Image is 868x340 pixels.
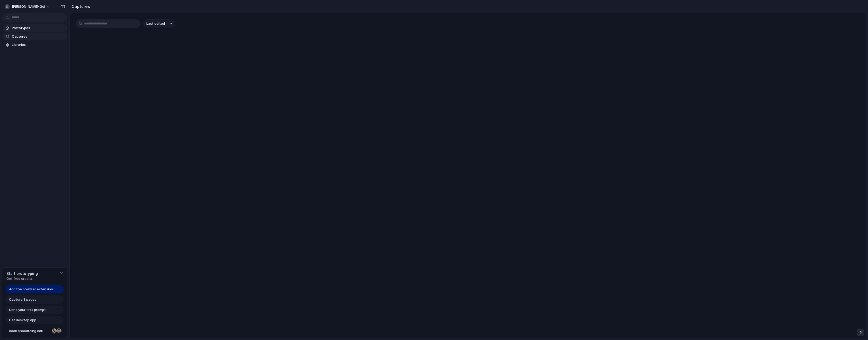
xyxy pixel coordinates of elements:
[3,3,53,11] button: [PERSON_NAME]-gel
[5,285,64,293] a: Add the browser extension
[69,3,90,10] h2: Captures
[3,41,67,49] a: Libraries
[146,21,165,26] span: Last edited
[12,25,65,31] span: Prototypes
[9,297,36,302] span: Capture 3 pages
[6,276,38,281] span: Get free credits
[3,33,67,40] a: Captures
[12,42,65,47] span: Libraries
[9,328,50,334] span: Book onboarding call
[9,307,46,312] span: Send your first prompt
[9,318,36,323] span: Get desktop app
[5,327,64,335] a: Book onboarding call
[51,328,57,334] div: Nicole Kubica
[9,287,53,292] span: Add the browser extension
[6,271,38,276] span: Start prototyping
[143,19,175,28] button: Last edited
[12,4,45,9] span: [PERSON_NAME]-gel
[3,24,67,32] a: Prototypes
[56,328,62,334] div: Christian Iacullo
[5,316,64,324] a: Get desktop app
[12,34,65,39] span: Captures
